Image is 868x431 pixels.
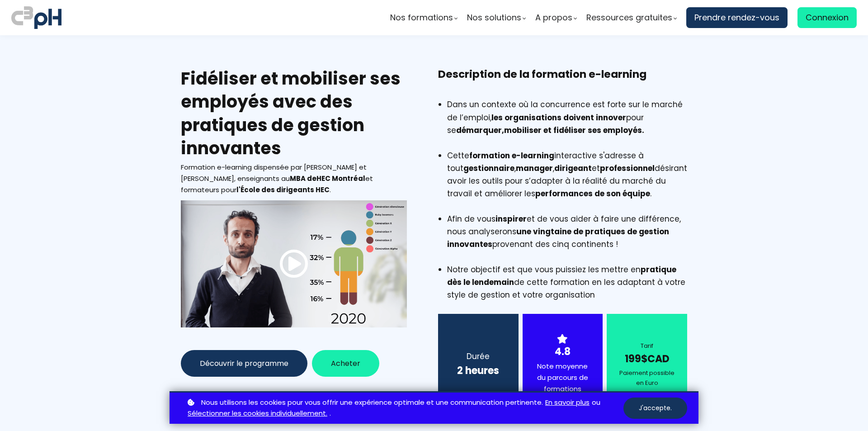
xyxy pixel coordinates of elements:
[806,11,849,24] span: Connexion
[316,174,321,183] strong: H
[463,163,514,174] b: gestionnaire
[449,350,507,363] div: Durée
[290,174,316,183] strong: MBA de
[188,408,327,419] a: Sélectionner les cookies individuellement.
[181,350,307,377] button: Découvrir le programme
[623,398,687,419] button: J'accepte.
[447,263,687,301] li: Notre objectif est que vous puissiez les mettre en de cette formation en les adaptant à votre sty...
[438,67,687,96] h3: Description de la formation e-learning
[625,352,670,366] strong: 199$CAD
[456,125,642,136] b: démarquer,
[447,226,669,250] b: une vingtaine de pratiques de gestion innovantes
[236,185,330,194] b: l'École des dirigeants HEC
[457,364,499,378] b: 2 heures
[312,350,379,377] button: Acheter
[390,11,453,24] span: Nos formations
[686,7,788,28] a: Prendre rendez-vous
[586,11,672,24] span: Ressources gratuites
[516,163,553,174] b: manager
[534,361,592,406] div: Note moyenne du parcours de formations
[797,7,857,28] a: Connexion
[316,174,365,183] b: EC Montréal
[469,150,554,161] b: formation e-learning
[200,358,288,369] span: Découvrir le programme
[447,149,687,213] li: Cette interactive s'adresse à tout , , et désirant avoir les outils pour s’adapter à la réalité d...
[491,112,626,123] b: les organisations doivent innover
[504,125,642,136] strong: mobiliser et fidéliser ses employés
[467,11,521,24] span: Nos solutions
[181,162,407,195] div: Formation e-learning dispensée par [PERSON_NAME] et [PERSON_NAME], enseignants au et formateurs p...
[181,67,407,160] h2: Fidéliser et mobiliser ses employés avec des pratiques de gestion innovantes
[201,397,543,408] span: Nous utilisons les cookies pour vous offrir une expérience optimale et une communication pertinente.
[447,98,687,149] li: Dans un contexte où la concurrence est forte sur le marché de l’emploi, pour se
[694,11,779,24] span: Prendre rendez-vous
[554,163,592,174] b: dirigeant
[495,213,527,224] b: inspirer
[535,188,650,199] b: performances de son équipe
[618,341,676,351] div: Tarif
[535,11,572,24] span: A propos
[555,345,571,359] strong: 4.8
[185,397,623,420] p: ou .
[11,5,61,31] img: logo C3PH
[447,213,687,263] li: Afin de vous et de vous aider à faire une différence, nous analyserons provenant des cinq contine...
[331,358,360,369] span: Acheter
[545,397,590,408] a: En savoir plus
[642,125,644,136] strong: .
[600,163,655,174] b: professionnel
[618,368,676,388] div: Paiement possible en Euro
